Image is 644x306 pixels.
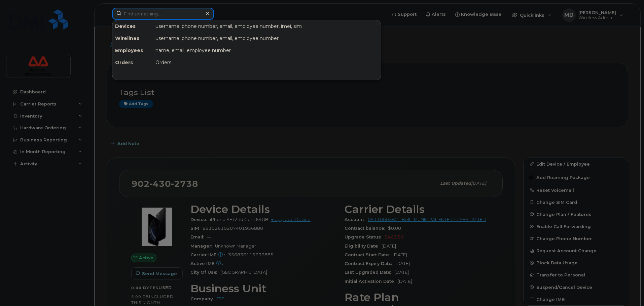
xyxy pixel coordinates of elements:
div: Orders [153,56,381,69]
div: Wirelines [112,32,153,44]
div: username, phone number, email, employee number [153,32,381,44]
div: Devices [112,20,153,32]
div: Employees [112,44,153,56]
div: username, phone number, email, employee number, imei, sim [153,20,381,32]
div: Orders [112,56,153,69]
div: name, email, employee number [153,44,381,56]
